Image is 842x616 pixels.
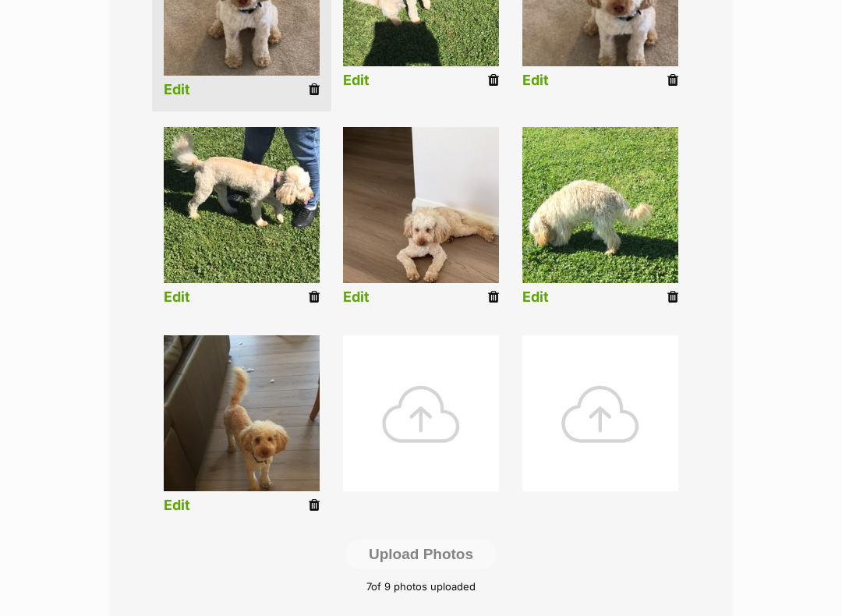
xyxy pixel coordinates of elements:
a: Edit [164,290,190,306]
span: 7 [366,581,371,593]
a: Edit [343,73,370,90]
a: Edit [164,498,190,515]
img: iioykpvwitcmz7tnxzfh.jpg [522,128,678,284]
p: of 9 photos uploaded [133,580,709,596]
img: mwerghkumimid93ihhlt.jpg [164,336,320,492]
button: Upload Photos [345,540,497,570]
a: Edit [164,83,190,99]
a: Edit [522,73,549,90]
img: ftyvwbmc48anvc26vj6u.jpg [164,128,320,284]
a: Edit [522,290,549,306]
a: Edit [343,290,370,306]
img: mvrfz9i0oqqn4uyazxup.jpg [343,128,499,284]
